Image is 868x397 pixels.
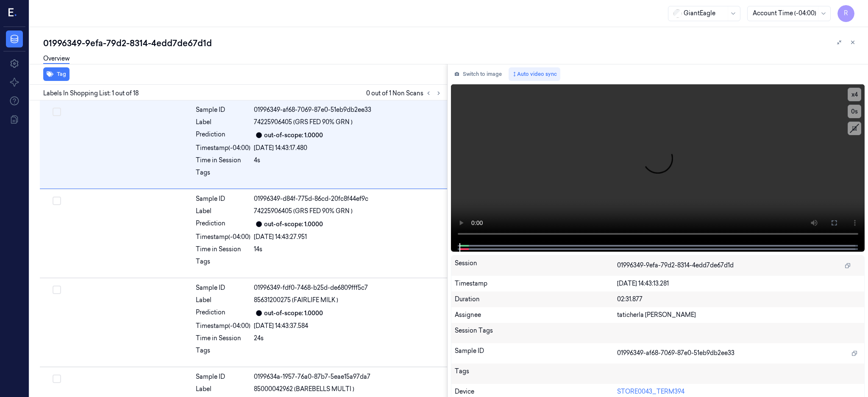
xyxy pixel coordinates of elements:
[196,130,250,140] div: Prediction
[53,108,61,116] button: Select row
[264,309,323,318] div: out-of-scope: 1.0000
[254,156,442,165] div: 4s
[455,295,617,304] div: Duration
[196,372,250,381] div: Sample ID
[254,322,442,330] div: [DATE] 14:43:37.584
[617,349,734,358] span: 01996349-af68-7069-87e0-51eb9db2ee33
[451,67,505,81] button: Switch to image
[196,296,250,305] div: Label
[617,261,734,270] span: 01996349-9efa-79d2-8314-4edd7de67d1d
[196,233,250,242] div: Timestamp (-04:00)
[53,375,61,383] button: Select row
[196,194,250,203] div: Sample ID
[196,245,250,254] div: Time in Session
[254,233,442,242] div: [DATE] 14:43:27.951
[254,245,442,254] div: 14s
[43,54,70,64] a: Overview
[53,197,61,205] button: Select row
[196,219,250,229] div: Prediction
[254,334,442,343] div: 24s
[254,144,442,153] div: [DATE] 14:43:17.480
[43,89,139,98] span: Labels In Shopping List: 1 out of 18
[848,88,861,101] button: x4
[53,286,61,294] button: Select row
[254,118,353,127] span: 74225906405 (GRS FED 90% GRN )
[196,334,250,343] div: Time in Session
[366,88,444,98] span: 0 out of 1 Non Scans
[254,296,338,305] span: 85631200275 (FAIRLIFE MILK )
[455,279,617,288] div: Timestamp
[455,259,617,272] div: Session
[196,346,250,360] div: Tags
[254,283,442,292] div: 01996349-fdf0-7468-b25d-de6809fff5c7
[837,5,854,22] button: R
[43,37,861,49] div: 01996349-9efa-79d2-8314-4edd7de67d1d
[196,105,250,114] div: Sample ID
[196,322,250,330] div: Timestamp (-04:00)
[848,105,861,118] button: 0s
[254,194,442,203] div: 01996349-d84f-775d-86cd-20fc8f44ef9c
[196,283,250,292] div: Sample ID
[617,311,861,319] div: taticherla [PERSON_NAME]
[196,168,250,182] div: Tags
[196,385,250,394] div: Label
[455,311,617,319] div: Assignee
[617,279,861,288] div: [DATE] 14:43:13.281
[254,372,442,381] div: 0199634a-1957-76a0-87b7-5eae15a97da7
[455,326,617,340] div: Session Tags
[509,67,560,81] button: Auto video sync
[254,105,442,114] div: 01996349-af68-7069-87e0-51eb9db2ee33
[254,207,353,216] span: 74225906405 (GRS FED 90% GRN )
[264,131,323,140] div: out-of-scope: 1.0000
[617,387,861,396] div: STORE0043_TERM394
[254,385,354,394] span: 85000042962 (BAREBELLS MULTI )
[196,207,250,216] div: Label
[264,220,323,229] div: out-of-scope: 1.0000
[455,347,617,360] div: Sample ID
[455,367,617,380] div: Tags
[43,67,70,81] button: Tag
[196,156,250,165] div: Time in Session
[196,118,250,127] div: Label
[196,144,250,153] div: Timestamp (-04:00)
[196,308,250,318] div: Prediction
[196,257,250,271] div: Tags
[617,295,861,304] div: 02:31.877
[455,387,617,396] div: Device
